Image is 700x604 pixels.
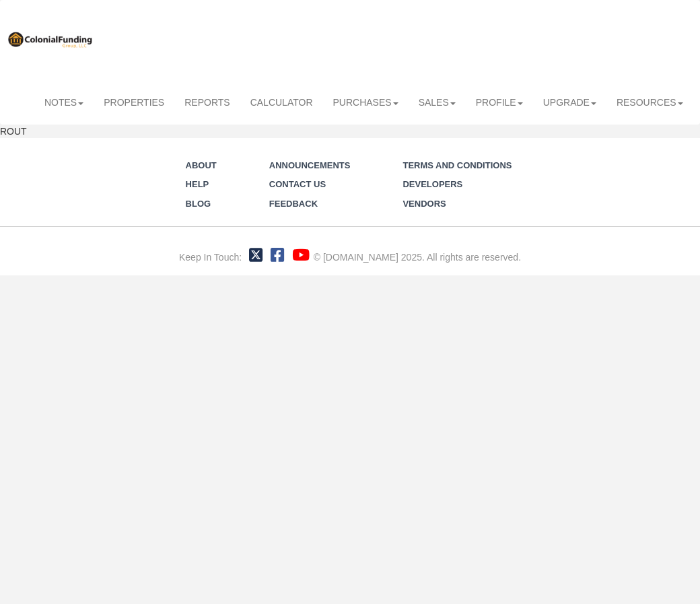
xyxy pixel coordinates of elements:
[179,250,242,264] div: Keep In Touch:
[94,88,174,117] a: Properties
[240,88,323,117] a: Calculator
[323,88,409,117] a: Purchases
[186,179,209,189] a: Help
[409,88,466,117] a: Sales
[606,88,693,117] a: Resources
[34,88,94,117] a: Notes
[7,30,93,48] img: 569736
[314,250,521,264] div: © [DOMAIN_NAME] 2025. All rights are reserved.
[269,179,326,189] a: Contact Us
[269,199,318,209] a: Feedback
[466,88,533,117] a: Profile
[269,160,351,170] a: Announcements
[403,160,512,170] a: Terms and Conditions
[174,88,240,117] a: Reports
[533,88,606,117] a: Upgrade
[186,160,217,170] a: About
[403,179,462,189] a: Developers
[403,199,446,209] a: Vendors
[186,199,211,209] a: Blog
